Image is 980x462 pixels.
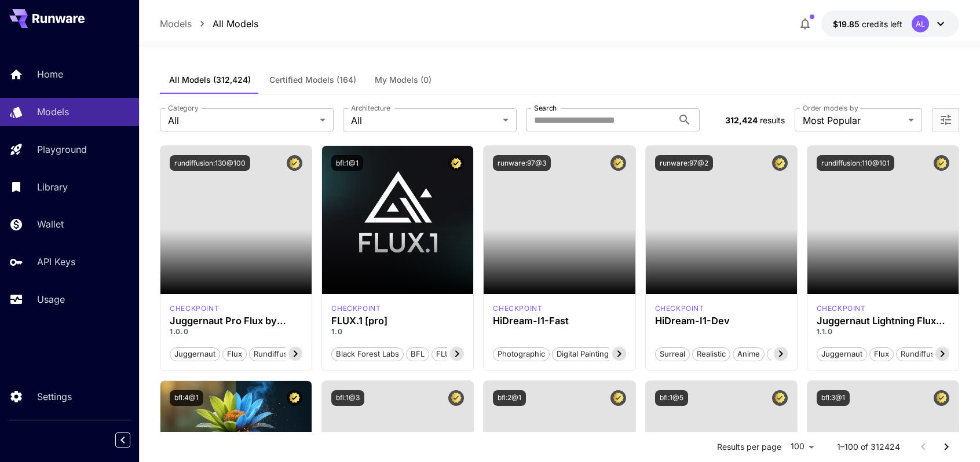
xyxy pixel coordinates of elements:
button: juggernaut [817,346,867,361]
p: checkpoint [331,303,381,314]
button: Certified Model – Vetted for best performance and includes a commercial license. [934,155,949,171]
span: 312,424 [725,115,758,125]
p: 1.0 [331,327,464,337]
div: Collapse sidebar [124,430,139,450]
p: Wallet [37,217,64,231]
button: bfl:4@1 [170,390,203,406]
a: Models [160,17,192,31]
button: Certified Model – Vetted for best performance and includes a commercial license. [448,390,464,406]
span: flux [870,349,893,360]
button: Black Forest Labs [331,346,404,361]
span: FLUX.1 [pro] [432,349,485,360]
button: Collapse sidebar [115,432,130,448]
span: results [760,115,785,125]
span: Realistic [693,349,730,360]
h3: Juggernaut Lightning Flux by RunDiffusion [817,316,949,327]
p: checkpoint [817,303,866,314]
h3: FLUX.1 [pro] [331,316,464,327]
a: All Models [213,17,258,31]
span: rundiffusion [897,349,950,360]
span: credits left [862,19,902,29]
button: Photographic [493,346,550,361]
span: Black Forest Labs [332,349,403,360]
button: Certified Model – Vetted for best performance and includes a commercial license. [448,155,464,171]
span: Digital Painting [553,349,613,360]
span: BFL [407,349,429,360]
button: Realistic [692,346,730,361]
label: Search [534,103,557,113]
p: Settings [37,390,72,404]
p: Library [37,180,68,194]
div: $19.8524 [833,18,902,30]
p: Results per page [717,441,781,453]
label: Category [168,103,199,113]
p: API Keys [37,255,75,269]
span: Surreal [656,349,689,360]
button: flux [869,346,894,361]
p: 1–100 of 312424 [837,441,900,453]
button: runware:97@3 [493,155,551,171]
div: 100 [786,438,818,455]
p: Usage [37,292,65,306]
h3: HiDream-I1-Fast [493,316,626,327]
button: Open more filters [939,113,953,127]
button: Certified Model – Vetted for best performance and includes a commercial license. [772,155,788,171]
button: rundiffusion [896,346,950,361]
button: bfl:1@1 [331,155,363,171]
div: fluxpro [331,303,381,314]
p: Playground [37,142,87,156]
label: Order models by [803,103,858,113]
nav: breadcrumb [160,17,258,31]
button: bfl:1@5 [655,390,688,406]
span: flux [223,349,246,360]
div: flux1d [170,303,219,314]
p: checkpoint [655,303,704,314]
span: Anime [733,349,764,360]
div: AL [912,15,929,32]
span: All [168,113,315,127]
button: Go to next page [935,435,958,459]
button: Certified Model – Vetted for best performance and includes a commercial license. [287,390,302,406]
p: 1.0.0 [170,327,302,337]
p: Models [37,105,69,119]
span: $19.85 [833,19,862,29]
button: Certified Model – Vetted for best performance and includes a commercial license. [934,390,949,406]
button: Certified Model – Vetted for best performance and includes a commercial license. [610,390,626,406]
span: All Models (312,424) [169,75,251,85]
button: Digital Painting [552,346,613,361]
p: checkpoint [170,303,219,314]
span: Stylized [767,349,803,360]
button: Stylized [767,346,804,361]
h3: HiDream-I1-Dev [655,316,788,327]
button: $19.8524AL [821,10,959,37]
div: hidreamfast [493,303,542,314]
label: Architecture [351,103,390,113]
p: 1.1.0 [817,327,949,337]
p: checkpoint [493,303,542,314]
p: Home [37,67,63,81]
button: bfl:3@1 [817,390,850,406]
button: flux [222,346,247,361]
button: bfl:1@3 [331,390,364,406]
h3: Juggernaut Pro Flux by RunDiffusion [170,316,302,327]
button: FLUX.1 [pro] [432,346,485,361]
button: rundiffusion:130@100 [170,155,250,171]
button: bfl:2@1 [493,390,526,406]
span: rundiffusion [250,349,303,360]
button: Surreal [655,346,690,361]
div: hidreamdev [655,303,704,314]
button: Certified Model – Vetted for best performance and includes a commercial license. [287,155,302,171]
span: My Models (0) [375,75,432,85]
button: Certified Model – Vetted for best performance and includes a commercial license. [610,155,626,171]
span: Certified Models (164) [269,75,356,85]
button: juggernaut [170,346,220,361]
button: Anime [733,346,765,361]
span: Photographic [493,349,549,360]
div: flux1d [817,303,866,314]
